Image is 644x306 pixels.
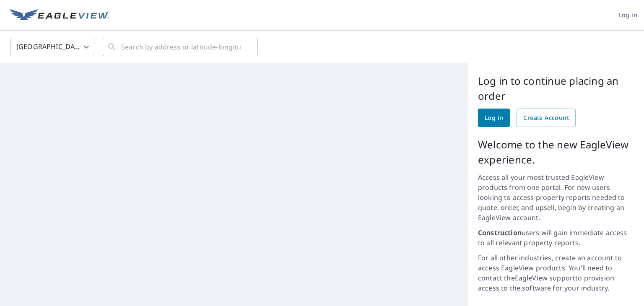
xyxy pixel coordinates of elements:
span: Create Account [523,113,569,123]
img: EV Logo [10,9,109,22]
p: Log in to continue placing an order [478,73,634,104]
div: [GEOGRAPHIC_DATA] [10,35,94,59]
p: users will gain immediate access to all relevant property reports. [478,228,634,248]
span: Log in [619,10,637,21]
a: Create Account [517,109,576,127]
strong: Construction [478,228,522,237]
a: EagleView support [515,273,576,283]
p: Welcome to the new EagleView experience. [478,137,634,167]
span: Log in [485,113,503,123]
p: For all other industries, create an account to access EagleView products. You'll need to contact ... [478,253,634,293]
input: Search by address or latitude-longitude [121,35,241,59]
p: Access all your most trusted EagleView products from one portal. For new users looking to access ... [478,172,634,223]
a: Log in [478,109,510,127]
